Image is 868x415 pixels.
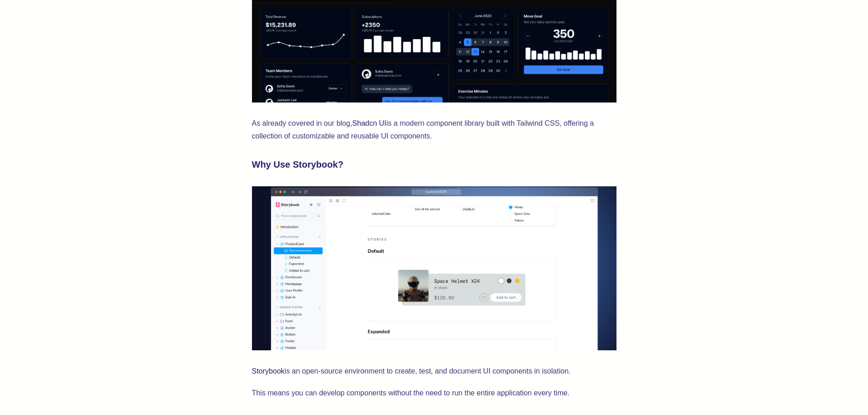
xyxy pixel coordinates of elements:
p: As already covered in our blog, is a modern component library built with Tailwind CSS, offering a... [252,117,616,143]
a: Shadcn UI [352,119,386,127]
img: Storybook [252,186,616,350]
p: is an open-source environment to create, test, and document UI components in isolation. [252,365,616,378]
a: Storybook [252,367,285,375]
p: This means you can develop components without the need to run the entire application every time. [252,387,616,400]
h3: Why Use Storybook? [252,157,616,172]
